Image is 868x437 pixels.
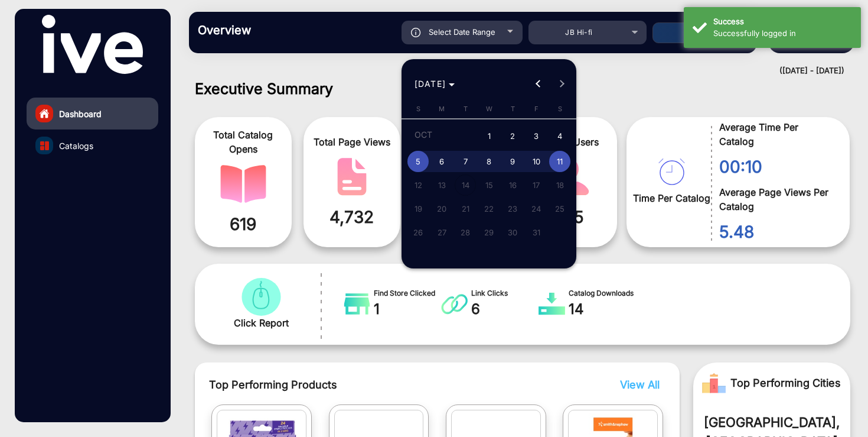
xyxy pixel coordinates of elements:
[406,221,430,244] button: October 26, 2025
[455,151,476,172] span: 7
[502,125,523,149] span: 2
[501,221,524,244] button: October 30, 2025
[526,222,547,243] span: 31
[526,198,547,219] span: 24
[477,150,501,173] button: October 8, 2025
[478,125,500,149] span: 1
[455,174,476,196] span: 14
[407,222,429,243] span: 26
[526,174,547,196] span: 17
[501,197,524,221] button: October 23, 2025
[453,197,477,221] button: October 21, 2025
[407,174,429,196] span: 12
[549,198,570,219] span: 25
[406,123,477,150] td: OCT
[477,197,501,221] button: October 22, 2025
[478,151,500,172] span: 8
[524,173,548,197] button: October 17, 2025
[502,151,523,172] span: 9
[511,105,515,113] span: T
[501,150,524,173] button: October 9, 2025
[431,174,452,196] span: 13
[406,173,430,197] button: October 12, 2025
[430,150,453,173] button: October 6, 2025
[478,198,500,219] span: 22
[526,72,550,96] button: Previous month
[526,151,547,172] span: 10
[524,150,548,173] button: October 10, 2025
[477,173,501,197] button: October 15, 2025
[406,150,430,173] button: October 5, 2025
[477,123,501,150] button: October 1, 2025
[548,150,572,173] button: October 11, 2025
[501,173,524,197] button: October 16, 2025
[455,198,476,219] span: 21
[431,198,452,219] span: 20
[439,105,445,113] span: M
[526,125,547,149] span: 3
[534,105,539,113] span: F
[502,174,523,196] span: 16
[407,151,429,172] span: 5
[558,105,562,113] span: S
[501,123,524,150] button: October 2, 2025
[410,73,460,95] button: Choose month and year
[415,79,446,89] span: [DATE]
[713,28,852,40] div: Successfully logged in
[524,123,548,150] button: October 3, 2025
[549,125,570,149] span: 4
[549,151,570,172] span: 11
[477,221,501,244] button: October 29, 2025
[453,150,477,173] button: October 7, 2025
[430,221,453,244] button: October 27, 2025
[548,173,572,197] button: October 18, 2025
[453,221,477,244] button: October 28, 2025
[502,198,523,219] span: 23
[486,105,492,113] span: W
[464,105,468,113] span: T
[430,197,453,221] button: October 20, 2025
[407,198,429,219] span: 19
[430,173,453,197] button: October 13, 2025
[453,173,477,197] button: October 14, 2025
[524,221,548,244] button: October 31, 2025
[713,16,852,28] div: Success
[416,105,420,113] span: S
[548,197,572,221] button: October 25, 2025
[478,174,500,196] span: 15
[455,222,476,243] span: 28
[478,222,500,243] span: 29
[502,222,523,243] span: 30
[431,151,452,172] span: 6
[431,222,452,243] span: 27
[549,174,570,196] span: 18
[548,123,572,150] button: October 4, 2025
[406,197,430,221] button: October 19, 2025
[524,197,548,221] button: October 24, 2025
